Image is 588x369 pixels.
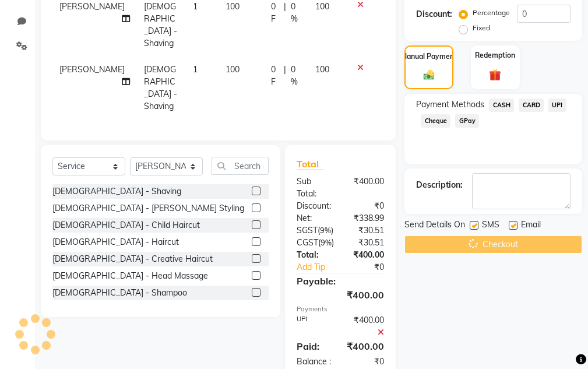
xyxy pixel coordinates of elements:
[291,64,301,88] span: 0 %
[416,8,452,20] div: Discount:
[288,261,349,273] a: Add Tip
[144,64,177,111] span: [DEMOGRAPHIC_DATA] - Shaving
[340,175,393,200] div: ₹400.00
[288,288,393,302] div: ₹400.00
[288,200,340,212] div: Discount:
[320,226,331,235] span: 9%
[193,1,198,12] span: 1
[288,314,340,339] div: UPI
[315,64,329,75] span: 100
[340,314,393,339] div: ₹400.00
[473,23,490,33] label: Fixed
[59,1,125,12] span: [PERSON_NAME]
[404,219,465,233] span: Send Details On
[420,69,438,81] img: _cash.svg
[212,157,269,175] input: Search or Scan
[489,99,514,112] span: CASH
[297,304,384,314] div: Payments
[349,261,393,273] div: ₹0
[297,237,318,248] span: CGST
[340,249,393,261] div: ₹400.00
[340,356,393,368] div: ₹0
[288,224,342,237] div: ( )
[144,1,177,48] span: [DEMOGRAPHIC_DATA] - Shaving
[315,1,329,12] span: 100
[271,1,280,25] span: 0 F
[548,99,566,112] span: UPI
[52,270,208,282] div: [DEMOGRAPHIC_DATA] - Head Massage
[401,51,457,62] label: Manual Payment
[421,114,450,128] span: Cheque
[226,1,240,12] span: 100
[288,339,338,353] div: Paid:
[340,200,393,212] div: ₹0
[284,1,286,25] span: |
[52,236,179,248] div: [DEMOGRAPHIC_DATA] - Haircut
[519,99,544,112] span: CARD
[52,185,181,198] div: [DEMOGRAPHIC_DATA] - Shaving
[416,99,484,111] span: Payment Methods
[226,64,240,75] span: 100
[59,64,125,75] span: [PERSON_NAME]
[288,356,340,368] div: Balance :
[284,64,286,88] span: |
[52,219,200,231] div: [DEMOGRAPHIC_DATA] - Child Haircut
[343,237,393,249] div: ₹30.51
[338,339,393,353] div: ₹400.00
[455,114,479,128] span: GPay
[288,274,393,288] div: Payable:
[288,249,340,261] div: Total:
[52,202,244,215] div: [DEMOGRAPHIC_DATA] - [PERSON_NAME] Styling
[297,225,318,236] span: SGST
[475,50,515,61] label: Redemption
[52,287,187,299] div: [DEMOGRAPHIC_DATA] - Shampoo
[340,212,393,224] div: ₹338.99
[193,64,198,75] span: 1
[521,219,541,233] span: Email
[297,158,323,170] span: Total
[288,237,343,249] div: ( )
[52,253,213,265] div: [DEMOGRAPHIC_DATA] - Creative Haircut
[288,175,340,200] div: Sub Total:
[291,1,301,25] span: 0 %
[482,219,499,233] span: SMS
[342,224,393,237] div: ₹30.51
[416,179,463,191] div: Description:
[288,212,340,224] div: Net:
[485,68,505,82] img: _gift.svg
[271,64,280,88] span: 0 F
[321,238,332,247] span: 9%
[473,8,510,18] label: Percentage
